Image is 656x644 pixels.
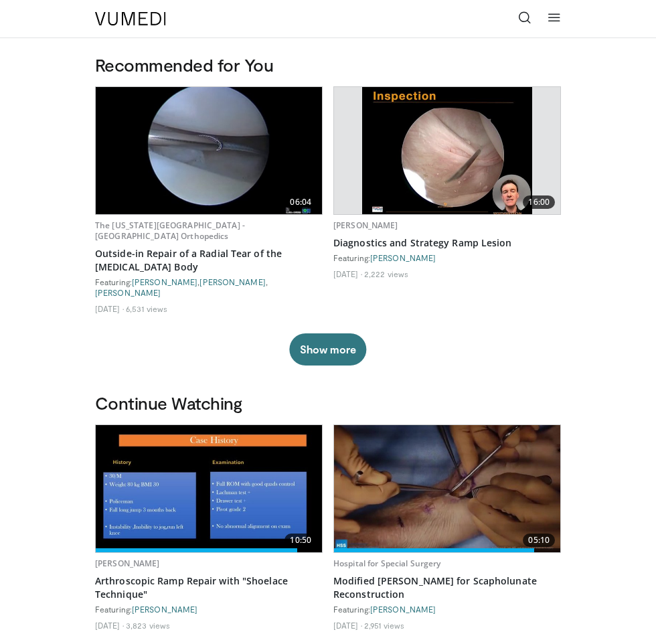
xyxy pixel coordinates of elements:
a: 06:04 [96,87,322,214]
img: 4b311231-421f-4f0b-aee3-25a73986fbc5.620x360_q85_upscale.jpg [362,87,532,214]
li: [DATE] [333,268,362,279]
span: 06:04 [284,195,317,209]
a: 16:00 [334,87,560,214]
li: 2,222 views [364,268,408,279]
a: 10:50 [96,425,322,552]
a: [PERSON_NAME] [199,277,265,287]
a: [PERSON_NAME] [95,288,161,297]
a: [PERSON_NAME] [333,220,398,231]
li: 2,951 views [364,620,404,631]
span: 10:50 [284,534,317,547]
a: [PERSON_NAME] [370,605,436,614]
li: [DATE] [95,303,124,314]
li: 3,823 views [126,620,170,631]
a: Outside-in Repair of a Radial Tear of the [MEDICAL_DATA] Body [95,247,323,274]
div: Featuring: [333,604,561,615]
li: [DATE] [333,620,362,631]
span: 16:00 [523,195,555,209]
img: bd4840c2-a3e6-4928-9c61-8fb1da76a643.620x360_q85_upscale.jpg [334,425,560,552]
a: [PERSON_NAME] [132,605,197,614]
a: Arthroscopic Ramp Repair with "Shoelace Technique" [95,574,323,601]
button: Show more [289,333,366,366]
li: [DATE] [95,620,124,631]
div: Featuring: [95,604,323,615]
a: Modified [PERSON_NAME] for Scapholunate Reconstruction [333,574,561,601]
a: [PERSON_NAME] [370,253,436,262]
li: 6,531 views [126,303,167,314]
a: Hospital for Special Surgery [333,558,440,569]
a: [PERSON_NAME] [95,558,160,569]
img: 37e67030-ce23-4c31-9344-e75ee6bbfd8f.620x360_q85_upscale.jpg [96,425,322,552]
a: The [US_STATE][GEOGRAPHIC_DATA] - [GEOGRAPHIC_DATA] Orthopedics [95,220,245,242]
a: [PERSON_NAME] [132,277,197,287]
span: 05:10 [523,534,555,547]
a: Diagnostics and Strategy Ramp Lesion [333,236,561,250]
h3: Recommended for You [95,54,561,76]
img: 5c50dd53-e53b-454a-87a4-92858b63ad6f.620x360_q85_upscale.jpg [96,87,322,214]
h3: Continue Watching [95,392,561,414]
div: Featuring: [333,252,561,263]
div: Featuring: , , [95,276,323,298]
img: VuMedi Logo [95,12,166,25]
a: 05:10 [334,425,560,552]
